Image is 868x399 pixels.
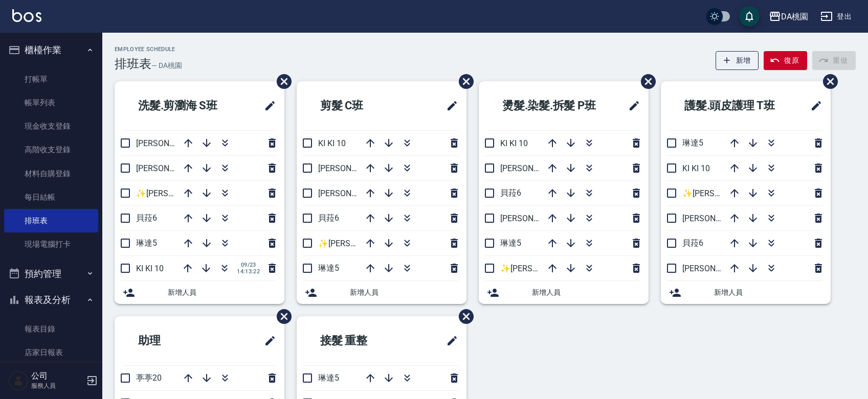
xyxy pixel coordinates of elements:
h3: 排班表 [115,57,151,71]
h2: 燙髮.染髮.拆髮 P班 [487,87,615,124]
h2: Employee Schedule [115,46,182,53]
h2: 剪髮 C班 [305,87,409,124]
h6: — DA桃園 [151,60,182,71]
span: 刪除班表 [633,66,657,97]
button: save [739,6,760,27]
span: 修改班表的標題 [440,328,458,353]
span: 貝菈6 [318,213,339,223]
span: 葶葶20 [136,373,162,383]
span: 貝菈6 [136,213,157,223]
span: KI KI 10 [136,264,164,273]
h2: 接髮 重整 [305,322,411,359]
button: 新增 [716,51,759,70]
button: 登出 [816,7,856,26]
button: DA桃園 [765,6,812,27]
span: [PERSON_NAME]8 [500,214,566,223]
span: 修改班表的標題 [258,328,276,353]
a: 帳單列表 [4,91,98,114]
a: 現場電腦打卡 [4,232,98,256]
a: 報表目錄 [4,317,98,341]
span: 琳達5 [318,373,339,383]
span: ✨[PERSON_NAME][PERSON_NAME] ✨16 [318,239,473,248]
a: 每日結帳 [4,185,98,209]
div: 新增人員 [297,281,466,304]
button: 預約管理 [4,261,98,287]
div: DA桃園 [781,10,808,23]
span: 刪除班表 [269,301,293,332]
span: 貝菈6 [682,238,703,248]
a: 排班表 [4,209,98,232]
span: 修改班表的標題 [258,93,276,118]
span: 新增人員 [532,287,640,298]
img: Logo [12,9,41,22]
span: 新增人員 [714,287,822,298]
span: 修改班表的標題 [804,93,822,118]
span: 琳達5 [318,263,339,273]
span: [PERSON_NAME]3 [318,163,384,173]
span: 貝菈6 [500,188,521,198]
span: 刪除班表 [815,66,839,97]
a: 現金收支登錄 [4,114,98,138]
button: 櫃檯作業 [4,37,98,63]
span: [PERSON_NAME]3 [500,163,566,173]
span: 14:13:22 [237,268,260,275]
span: KI KI 10 [500,138,528,148]
span: ✨[PERSON_NAME][PERSON_NAME] ✨16 [682,189,837,198]
span: KI KI 10 [318,138,346,148]
div: 新增人員 [661,281,831,304]
a: 材料自購登錄 [4,162,98,185]
img: Person [8,370,29,391]
span: [PERSON_NAME]8 [318,189,384,198]
span: KI KI 10 [682,163,710,173]
a: 打帳單 [4,67,98,91]
span: [PERSON_NAME]3 [682,264,748,273]
span: 新增人員 [350,287,458,298]
span: 新增人員 [168,287,276,298]
span: [PERSON_NAME]8 [136,163,202,173]
a: 高階收支登錄 [4,138,98,161]
span: 修改班表的標題 [622,93,640,118]
a: 店家日報表 [4,341,98,364]
h2: 助理 [123,322,217,359]
span: 琳達5 [136,238,157,248]
div: 新增人員 [479,281,649,304]
span: [PERSON_NAME]3 [136,138,202,148]
h2: 洗髮.剪瀏海 S班 [123,87,245,124]
h2: 護髮.頭皮護理 T班 [669,87,797,124]
span: 琳達5 [500,238,521,248]
span: 刪除班表 [451,301,475,332]
span: ✨[PERSON_NAME][PERSON_NAME] ✨16 [500,264,655,273]
h5: 公司 [31,371,83,381]
div: 新增人員 [115,281,284,304]
span: 修改班表的標題 [440,93,458,118]
span: 琳達5 [682,138,703,148]
p: 服務人員 [31,381,83,390]
button: 復原 [764,51,807,70]
span: 09/23 [237,262,260,268]
button: 報表及分析 [4,287,98,313]
span: 刪除班表 [269,66,293,97]
span: 刪除班表 [451,66,475,97]
span: [PERSON_NAME]8 [682,214,748,223]
span: ✨[PERSON_NAME][PERSON_NAME] ✨16 [136,189,291,198]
